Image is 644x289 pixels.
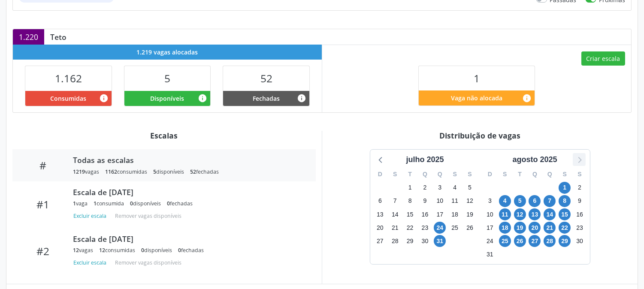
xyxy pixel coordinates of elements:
span: 12 [73,247,79,254]
div: T [512,168,527,181]
span: terça-feira, 26 de agosto de 2025 [514,235,526,247]
span: quinta-feira, 28 de agosto de 2025 [544,235,556,247]
div: #1 [18,198,67,211]
span: 0 [141,247,144,254]
div: S [387,168,402,181]
div: Teto [44,32,73,42]
span: Disponíveis [150,94,184,103]
i: Vagas alocadas e sem marcações associadas [198,93,207,103]
div: Escala de [DATE] [73,234,304,244]
span: quarta-feira, 30 de julho de 2025 [419,235,431,247]
span: sexta-feira, 18 de julho de 2025 [449,208,461,220]
div: # [18,159,67,172]
span: sexta-feira, 11 de julho de 2025 [449,195,461,207]
div: Q [417,168,432,181]
span: quarta-feira, 13 de agosto de 2025 [529,208,541,220]
span: domingo, 24 de agosto de 2025 [484,235,496,247]
div: S [557,168,572,181]
span: terça-feira, 15 de julho de 2025 [404,208,416,220]
div: S [463,168,478,181]
div: S [447,168,463,181]
div: Todas as escalas [73,155,304,165]
span: quarta-feira, 6 de agosto de 2025 [529,195,541,207]
span: 1162 [105,168,117,175]
span: domingo, 31 de agosto de 2025 [484,249,496,261]
div: Q [527,168,542,181]
div: Distribuição de vagas [328,131,632,140]
span: 0 [178,247,181,254]
span: sexta-feira, 4 de julho de 2025 [449,182,461,194]
span: 52 [260,71,272,85]
span: sábado, 16 de agosto de 2025 [574,208,586,220]
div: Q [432,168,447,181]
div: Q [542,168,557,181]
span: quarta-feira, 9 de julho de 2025 [419,195,431,207]
span: terça-feira, 12 de agosto de 2025 [514,208,526,220]
span: quinta-feira, 21 de agosto de 2025 [544,222,556,234]
div: disponíveis [153,168,184,175]
div: 1.220 [13,29,44,45]
span: domingo, 13 de julho de 2025 [374,208,386,220]
span: sexta-feira, 8 de agosto de 2025 [559,195,571,207]
span: sábado, 19 de julho de 2025 [464,208,476,220]
i: Quantidade de vagas restantes do teto de vagas [522,93,532,103]
div: D [373,168,388,181]
div: 1.219 vagas alocadas [13,45,322,60]
span: sexta-feira, 15 de agosto de 2025 [559,208,571,220]
span: 0 [130,200,133,207]
span: quinta-feira, 31 de julho de 2025 [434,235,446,247]
div: Escalas [12,131,316,140]
span: sexta-feira, 25 de julho de 2025 [449,222,461,234]
div: disponíveis [141,247,172,254]
span: sábado, 2 de agosto de 2025 [574,182,586,194]
span: quinta-feira, 3 de julho de 2025 [434,182,446,194]
div: D [483,168,498,181]
i: Vagas alocadas que possuem marcações associadas [99,93,109,103]
span: 1 [94,200,97,207]
span: 52 [190,168,196,175]
span: sábado, 23 de agosto de 2025 [574,222,586,234]
span: segunda-feira, 28 de julho de 2025 [389,235,401,247]
span: quinta-feira, 10 de julho de 2025 [434,195,446,207]
span: quinta-feira, 24 de julho de 2025 [434,222,446,234]
div: disponíveis [130,200,161,207]
div: #2 [18,245,67,257]
span: segunda-feira, 25 de agosto de 2025 [499,235,511,247]
span: Vaga não alocada [451,93,502,102]
span: 1219 [73,168,85,175]
span: domingo, 17 de agosto de 2025 [484,222,496,234]
span: 12 [99,247,105,254]
span: segunda-feira, 14 de julho de 2025 [389,208,401,220]
div: vagas [73,247,93,254]
i: Vagas alocadas e sem marcações associadas que tiveram sua disponibilidade fechada [297,93,306,103]
span: 1 [73,200,76,207]
div: S [572,168,587,181]
span: sexta-feira, 22 de agosto de 2025 [559,222,571,234]
span: segunda-feira, 11 de agosto de 2025 [499,208,511,220]
span: segunda-feira, 21 de julho de 2025 [389,222,401,234]
span: quinta-feira, 7 de agosto de 2025 [544,195,556,207]
span: terça-feira, 19 de agosto de 2025 [514,222,526,234]
span: terça-feira, 8 de julho de 2025 [404,195,416,207]
button: Excluir escala [73,210,110,222]
div: S [497,168,512,181]
span: Consumidas [50,94,86,103]
span: sexta-feira, 1 de agosto de 2025 [559,182,571,194]
span: Fechadas [253,94,280,103]
div: fechadas [167,200,193,207]
span: segunda-feira, 4 de agosto de 2025 [499,195,511,207]
span: sábado, 12 de julho de 2025 [464,195,476,207]
span: domingo, 3 de agosto de 2025 [484,195,496,207]
span: domingo, 27 de julho de 2025 [374,235,386,247]
div: agosto 2025 [509,154,560,166]
span: sábado, 30 de agosto de 2025 [574,235,586,247]
span: 0 [167,200,170,207]
span: terça-feira, 1 de julho de 2025 [404,182,416,194]
button: Excluir escala [73,257,110,268]
span: sábado, 26 de julho de 2025 [464,222,476,234]
span: quarta-feira, 2 de julho de 2025 [419,182,431,194]
div: T [402,168,417,181]
span: 5 [153,168,156,175]
div: consumidas [99,247,135,254]
span: sábado, 5 de julho de 2025 [464,182,476,194]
